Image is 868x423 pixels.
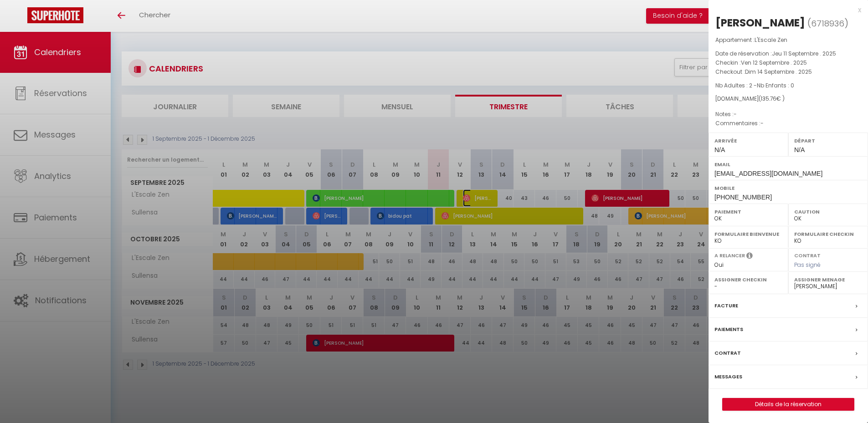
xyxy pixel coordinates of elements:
[715,49,861,58] p: Date de réservation :
[714,170,822,177] span: [EMAIL_ADDRESS][DOMAIN_NAME]
[741,59,807,66] span: Ven 12 Septembre . 2025
[714,325,743,334] label: Paiements
[794,229,862,239] label: Formulaire Checkin
[746,252,753,262] i: Sélectionner OUI si vous souhaiter envoyer les séquences de messages post-checkout
[7,4,35,31] button: Ouvrir le widget de chat LiveChat
[829,382,861,416] iframe: Chat
[715,82,794,89] span: Nb Adultes : 2 -
[734,110,737,118] span: -
[715,95,861,103] div: [DOMAIN_NAME]
[723,398,854,410] a: Détails de la réservation
[715,119,861,128] p: Commentaires :
[794,252,821,258] label: Contrat
[714,348,741,358] label: Contrat
[714,275,782,284] label: Assigner Checkin
[794,146,805,153] span: N/A
[714,207,782,216] label: Paiement
[714,301,738,311] label: Facture
[714,160,862,169] label: Email
[709,5,861,15] div: x
[714,136,782,145] label: Arrivée
[714,372,742,382] label: Messages
[714,194,772,201] span: [PHONE_NUMBER]
[772,50,836,57] span: Jeu 11 Septembre . 2025
[714,183,862,193] label: Mobile
[811,18,844,29] span: 6718936
[714,229,782,239] label: Formulaire Bienvenue
[761,95,776,102] span: 135.76
[755,36,787,44] span: L'Escale Zen
[759,95,785,102] span: ( € )
[807,17,848,30] span: ( )
[715,15,805,30] div: [PERSON_NAME]
[794,275,862,284] label: Assigner Menage
[715,58,861,67] p: Checkin :
[794,207,862,216] label: Caution
[794,136,862,145] label: Départ
[715,36,861,45] p: Appartement :
[794,261,821,269] span: Pas signé
[714,146,725,153] span: N/A
[745,68,812,76] span: Dim 14 Septembre . 2025
[714,252,745,260] label: A relancer
[715,67,861,76] p: Checkout :
[722,398,854,411] button: Détails de la réservation
[757,82,794,89] span: Nb Enfants : 0
[715,110,861,119] p: Notes :
[760,119,764,127] span: -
